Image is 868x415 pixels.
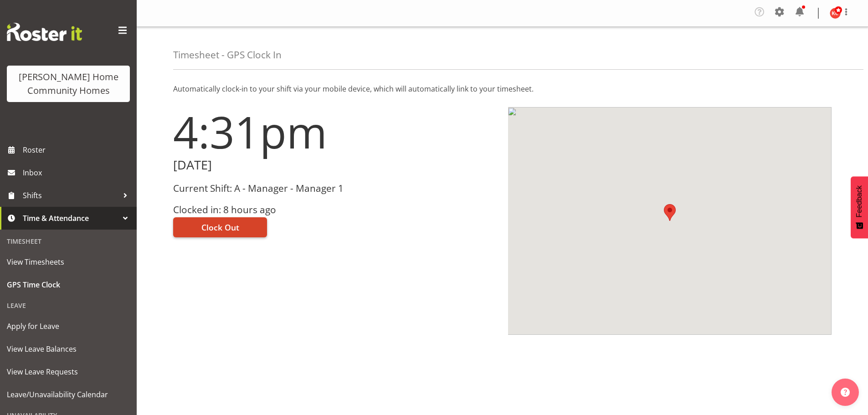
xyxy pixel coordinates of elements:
[2,232,134,251] div: Timesheet
[2,273,134,296] a: GPS Time Clock
[7,365,130,379] span: View Leave Requests
[173,107,497,156] h1: 4:31pm
[173,183,497,194] h3: Current Shift: A - Manager - Manager 1
[2,360,134,383] a: View Leave Requests
[7,23,82,41] img: Rosterit website logo
[7,388,130,401] span: Leave/Unavailability Calendar
[23,143,132,157] span: Roster
[851,176,868,238] button: Feedback - Show survey
[23,166,132,179] span: Inbox
[201,221,239,233] span: Clock Out
[173,158,497,172] h2: [DATE]
[173,83,832,94] p: Automatically clock-in to your shift via your mobile device, which will automatically link to you...
[841,388,850,397] img: help-xxl-2.png
[7,319,130,333] span: Apply for Leave
[173,50,282,60] h4: Timesheet - GPS Clock In
[7,278,130,292] span: GPS Time Clock
[23,211,118,225] span: Time & Attendance
[7,342,130,356] span: View Leave Balances
[855,185,863,217] span: Feedback
[2,338,134,360] a: View Leave Balances
[7,255,130,269] span: View Timesheets
[23,189,118,202] span: Shifts
[2,251,134,273] a: View Timesheets
[16,70,121,97] div: [PERSON_NAME] Home Community Homes
[2,383,134,406] a: Leave/Unavailability Calendar
[830,8,841,19] img: kirsty-crossley8517.jpg
[173,205,497,215] h3: Clocked in: 8 hours ago
[2,315,134,338] a: Apply for Leave
[2,296,134,315] div: Leave
[173,217,267,237] button: Clock Out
